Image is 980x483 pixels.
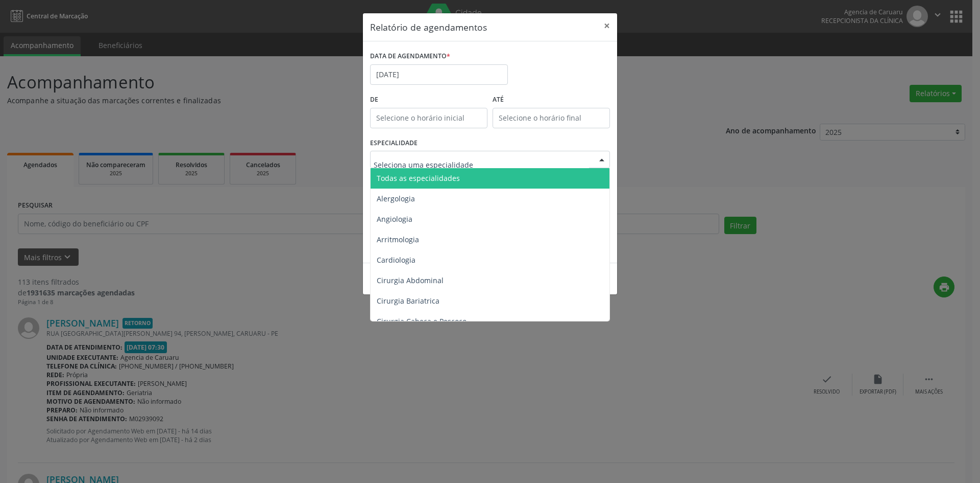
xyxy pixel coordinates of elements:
span: Angiologia [377,214,412,224]
label: DATA DE AGENDAMENTO [370,49,450,64]
label: ATÉ [493,92,610,108]
span: Cirurgia Abdominal [377,275,444,285]
label: De [370,92,487,108]
button: Close [597,13,617,38]
span: Arritmologia [377,235,419,244]
label: ESPECIALIDADE [370,135,418,151]
h5: Relatório de agendamentos [370,20,487,34]
span: Cirurgia Bariatrica [377,296,439,306]
input: Selecione o horário final [493,108,610,128]
span: Cardiologia [377,255,415,265]
span: Alergologia [377,194,415,203]
input: Selecione uma data ou intervalo [370,64,508,85]
input: Selecione o horário inicial [370,108,487,128]
span: Cirurgia Cabeça e Pescoço [377,316,467,326]
input: Seleciona uma especialidade [374,154,589,175]
span: Todas as especialidades [377,173,460,183]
